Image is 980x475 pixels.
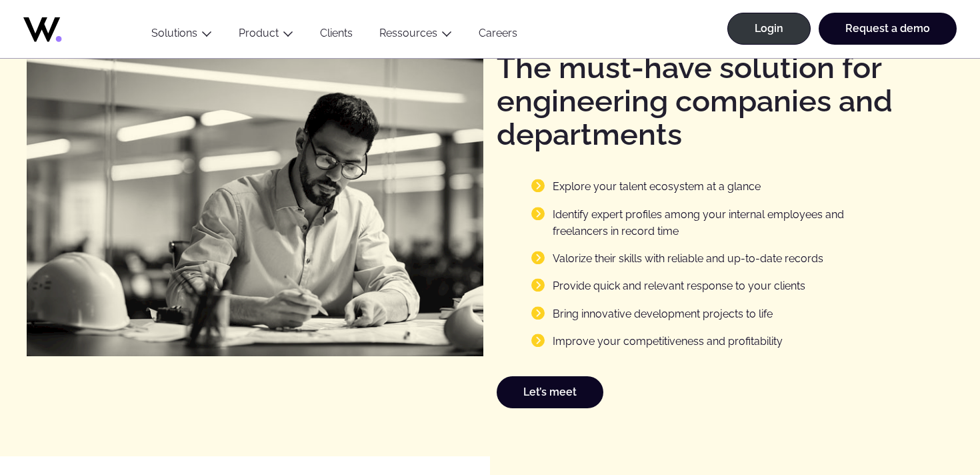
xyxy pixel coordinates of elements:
li: Bring innovative development projects to life [531,306,877,322]
li: Provide quick and relevant response to your clients [531,278,877,294]
a: Ressources [379,27,437,39]
iframe: Chatbot [892,387,961,456]
a: Request a demo [819,13,957,45]
strong: The must-have solution for engineering companies and departments [497,50,893,151]
li: Identify expert profiles among your internal employees and freelancers in record time [531,206,877,240]
button: Ressources [366,27,465,45]
li: Improve your competitiveness and profitability [531,333,877,350]
a: Clients [307,27,366,45]
a: Product [239,27,279,39]
a: Careers [465,27,531,45]
img: Bureaux d'études [27,51,483,356]
li: Explore your talent ecosystem at a glance [531,178,877,195]
a: Login [727,13,811,45]
button: Solutions [138,27,225,45]
a: Let’s meet [497,376,603,408]
li: Valorize their skills with reliable and up-to-date records [531,250,877,267]
button: Product [225,27,307,45]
